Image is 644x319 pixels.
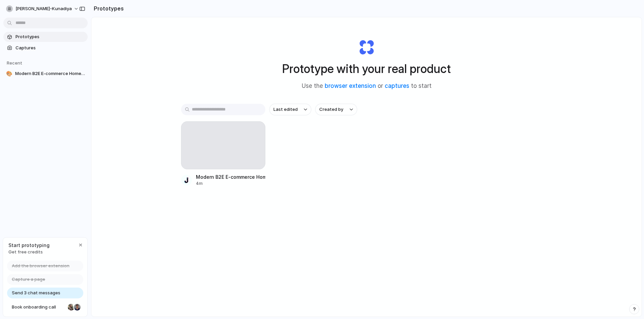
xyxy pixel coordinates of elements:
[325,82,376,89] a: browser extension
[7,302,83,313] a: Book onboarding call
[315,104,357,115] button: Created by
[16,33,85,40] span: Prototypes
[196,180,265,187] div: 4m
[12,290,60,296] span: Send 3 chat messages
[16,45,85,51] span: Captures
[3,3,82,14] button: [PERSON_NAME]-kunadiya
[3,32,88,42] a: Prototypes
[385,82,409,89] a: captures
[302,82,432,91] span: Use the or to start
[269,104,311,115] button: Last edited
[196,173,265,180] div: Modern B2E E-commerce Homepage with Shadcn
[3,43,88,53] a: Captures
[16,5,72,12] span: [PERSON_NAME]-kunadiya
[8,242,50,249] span: Start prototyping
[319,106,343,113] span: Created by
[273,106,298,113] span: Last edited
[7,60,22,66] span: Recent
[6,70,12,77] div: 🎨
[181,121,265,187] a: Modern B2E E-commerce Homepage with Shadcn4m
[91,4,124,13] h2: Prototypes
[3,69,88,79] a: 🎨Modern B2E E-commerce Homepage with Shadcn
[12,263,69,269] span: Add the browser extension
[282,60,451,78] h1: Prototype with your real product
[8,249,50,255] span: Get free credits
[12,276,45,283] span: Capture a page
[67,303,75,311] div: Nicole Kubica
[73,303,81,311] div: Christian Iacullo
[12,304,65,311] span: Book onboarding call
[15,70,85,77] span: Modern B2E E-commerce Homepage with Shadcn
